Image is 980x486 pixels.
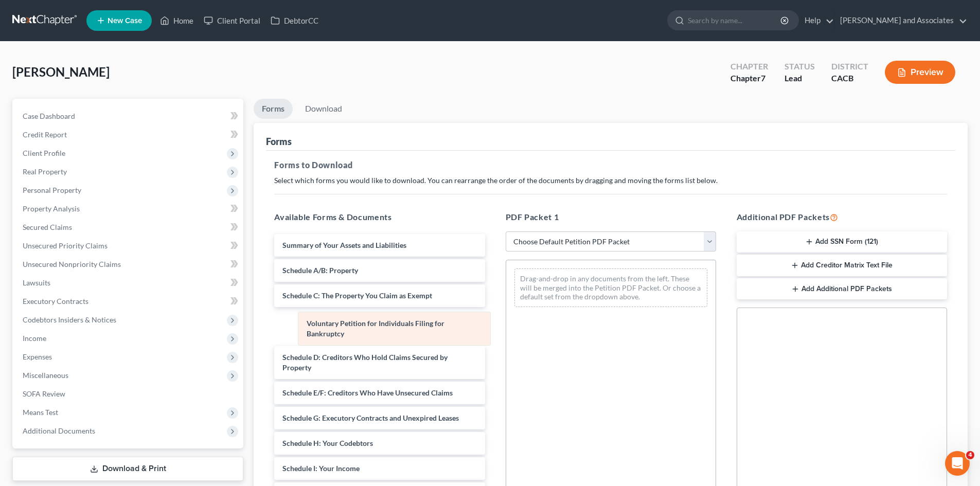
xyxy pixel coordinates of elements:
a: Unsecured Nonpriority Claims [14,255,243,274]
iframe: Intercom live chat [945,451,970,476]
a: Case Dashboard [14,107,243,125]
span: Personal Property [23,186,81,194]
span: Schedule E/F: Creditors Who Have Unsecured Claims [282,388,453,397]
a: Lawsuits [14,274,243,292]
span: [PERSON_NAME] [12,64,110,79]
a: [PERSON_NAME] and Associates [835,11,967,30]
span: 7 [761,73,765,83]
span: Credit Report [23,130,67,139]
span: Schedule A/B: Property [282,266,358,275]
a: Secured Claims [14,218,243,237]
span: Schedule D: Creditors Who Hold Claims Secured by Property [282,353,448,372]
div: Lead [785,73,815,84]
div: Chapter [730,61,768,73]
h5: Forms to Download [274,159,947,171]
span: 4 [966,451,974,459]
input: Search by name... [688,11,782,30]
span: Secured Claims [23,223,72,231]
span: Additional Documents [23,426,95,435]
span: Lawsuits [23,278,50,287]
a: Download [297,99,350,119]
p: Select which forms you would like to download. You can rearrange the order of the documents by dr... [274,175,947,186]
a: Executory Contracts [14,292,243,311]
span: Miscellaneous [23,371,68,380]
span: Means Test [23,408,58,417]
span: Schedule H: Your Codebtors [282,439,373,447]
div: Chapter [730,73,768,84]
span: Income [23,334,46,343]
span: Executory Contracts [23,297,88,305]
a: Home [155,11,199,30]
h5: PDF Packet 1 [506,211,716,223]
span: Unsecured Nonpriority Claims [23,260,121,268]
div: District [831,61,868,73]
span: Client Profile [23,149,65,157]
span: Expenses [23,352,52,361]
span: Schedule I: Your Income [282,464,360,473]
div: Drag-and-drop in any documents from the left. These will be merged into the Petition PDF Packet. ... [514,268,707,307]
span: Real Property [23,167,67,176]
span: Schedule C: The Property You Claim as Exempt [282,291,432,300]
h5: Additional PDF Packets [737,211,947,223]
span: Property Analysis [23,204,80,213]
a: Forms [254,99,293,119]
a: Property Analysis [14,200,243,218]
button: Add Creditor Matrix Text File [737,255,947,276]
span: Summary of Your Assets and Liabilities [282,241,406,249]
a: DebtorCC [265,11,324,30]
span: Codebtors Insiders & Notices [23,315,116,324]
div: Forms [266,135,292,148]
span: Schedule G: Executory Contracts and Unexpired Leases [282,413,459,422]
div: CACB [831,73,868,84]
span: Case Dashboard [23,112,75,120]
a: Help [799,11,834,30]
a: Client Portal [199,11,265,30]
a: Credit Report [14,125,243,144]
button: Preview [885,61,955,84]
button: Add Additional PDF Packets [737,278,947,300]
span: Voluntary Petition for Individuals Filing for Bankruptcy [307,319,444,338]
div: Status [785,61,815,73]
button: Add SSN Form (121) [737,231,947,253]
span: New Case [108,17,142,25]
h5: Available Forms & Documents [274,211,485,223]
a: Unsecured Priority Claims [14,237,243,255]
a: SOFA Review [14,385,243,403]
span: SOFA Review [23,389,65,398]
span: Unsecured Priority Claims [23,241,108,250]
a: Download & Print [12,457,243,481]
